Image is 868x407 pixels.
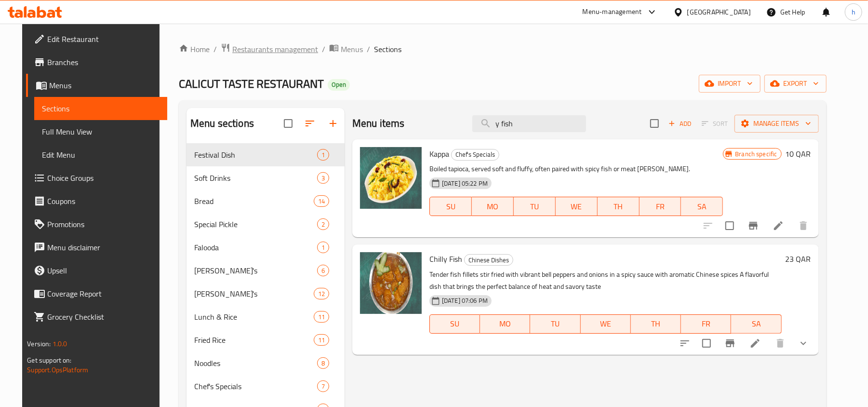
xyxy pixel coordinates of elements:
span: Coverage Report [47,288,160,299]
div: Falooda1 [187,236,345,259]
span: MO [484,317,526,331]
span: 12 [314,289,329,298]
span: Chef's Specials [452,149,499,160]
span: Menu disclaimer [47,242,160,253]
a: Edit Restaurant [26,27,167,51]
button: WE [581,314,631,334]
span: Select section [644,113,665,134]
span: Promotions [47,218,160,230]
span: Festival Dish [194,149,317,161]
span: TU [534,317,576,331]
div: items [317,265,329,276]
div: Bread14 [187,190,345,213]
span: [PERSON_NAME]'s [194,265,317,276]
a: Edit Menu [34,143,167,166]
span: SU [434,317,476,331]
div: items [317,242,329,253]
a: Coupons [26,190,167,213]
a: Full Menu View [34,120,167,143]
a: Restaurants management [221,43,318,55]
div: items [317,357,329,369]
span: Get support on: [27,354,71,366]
span: Version: [27,338,51,350]
span: 14 [314,197,329,206]
button: delete [792,214,815,237]
span: Open [328,81,350,89]
span: Select all sections [278,113,298,134]
span: WE [585,317,627,331]
div: Noodles8 [187,352,345,375]
div: [GEOGRAPHIC_DATA] [687,7,751,17]
span: Sections [374,43,401,55]
a: Choice Groups [26,166,167,190]
a: Upsell [26,259,167,282]
span: TH [635,317,677,331]
span: Bread [194,195,314,207]
li: / [367,43,370,55]
div: Fried Rice [194,334,314,346]
span: MO [476,200,510,214]
h6: 10 QAR [786,147,811,161]
span: 6 [318,266,329,275]
span: Menus [49,80,160,91]
a: Menus [329,43,363,55]
h2: Menu sections [190,116,254,131]
span: Select section first [695,116,734,131]
span: [DATE] 05:22 PM [438,179,492,188]
button: Manage items [734,115,819,133]
div: items [317,149,329,161]
span: TH [601,200,636,214]
span: Chinese Dishes [465,255,513,266]
span: Choice Groups [47,172,160,184]
div: Open [328,79,350,91]
span: Lunch & Rice [194,311,314,323]
button: Add section [321,112,345,135]
span: Chef's Specials [194,380,317,392]
input: search [472,115,586,132]
p: Tender fish fillets stir fried with vibrant bell peppers and onions in a spicy sauce with aromati... [429,269,782,293]
a: Edit menu item [773,220,784,231]
span: Select to update [720,216,740,236]
span: Manage items [742,118,811,130]
div: items [317,172,329,184]
button: show more [792,332,815,355]
p: Boiled tapioca, served soft and fluffy, often paired with spicy fish or meat [PERSON_NAME]. [429,163,723,175]
span: Coupons [47,195,160,207]
div: Mojito's [194,265,317,276]
span: 3 [318,174,329,183]
span: Add item [665,116,695,131]
span: 1.0.0 [53,338,67,350]
div: items [317,380,329,392]
a: Menus [26,74,167,97]
span: Menus [341,43,363,55]
button: TU [514,197,556,216]
span: import [707,78,753,90]
a: Home [179,43,210,55]
li: / [322,43,325,55]
span: h [852,7,855,17]
span: Kappa [429,147,449,161]
span: Sort sections [298,112,321,135]
button: TH [631,314,681,334]
span: Noodles [194,357,317,369]
div: Chef's Specials7 [187,375,345,398]
a: Coverage Report [26,282,167,305]
div: items [314,288,329,299]
span: Falooda [194,242,317,253]
span: 1 [318,150,329,160]
div: items [314,195,329,207]
span: FR [685,317,727,331]
div: Chef's Specials [451,149,499,161]
div: [PERSON_NAME]'s12 [187,282,345,305]
a: Sections [34,97,167,120]
button: FR [640,197,681,216]
div: Soft Drinks3 [187,166,345,190]
div: Biriyani's [194,288,314,299]
span: SU [434,200,468,214]
span: 11 [314,312,329,322]
span: 2 [318,220,329,229]
div: items [314,311,329,323]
